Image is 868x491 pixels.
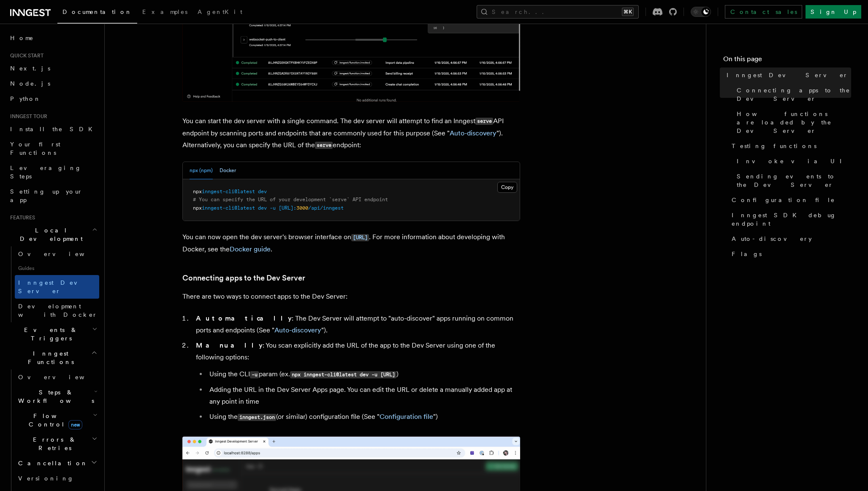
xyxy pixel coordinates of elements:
[193,189,202,194] span: npx
[182,291,520,302] p: There are two ways to connect apps to the Dev Server:
[7,246,99,322] div: Local Development
[732,250,762,258] span: Flags
[15,385,99,408] button: Steps & Workflows
[15,459,88,467] span: Cancellation
[7,346,99,370] button: Inngest Functions
[733,83,851,106] a: Connecting apps to the Dev Server
[737,86,851,103] span: Connecting apps to the Dev Server
[18,303,98,318] span: Development with Docker
[477,5,639,19] button: Search...⌘K
[182,272,305,284] a: Connecting apps to the Dev Server
[315,142,333,149] code: serve
[728,138,851,154] a: Testing functions
[15,471,99,486] a: Versioning
[732,235,812,243] span: Auto-discovery
[10,80,50,87] span: Node.js
[806,5,861,19] a: Sign Up
[193,340,520,423] li: : You scan explicitly add the URL of the app to the Dev Server using one of the following options:
[732,211,851,228] span: Inngest SDK debug endpoint
[7,113,47,120] span: Inngest tour
[622,8,634,16] kbd: ⌘K
[475,118,493,125] code: serve
[737,172,851,189] span: Sending events to the Dev Server
[274,326,321,334] a: Auto-discovery
[258,205,267,211] span: dev
[10,165,81,180] span: Leveraging Steps
[207,384,520,407] li: Adding the URL in the Dev Server Apps page. You can edit the URL or delete a manually added app a...
[250,371,259,378] code: -u
[196,341,263,349] strong: Manually
[732,142,816,150] span: Testing functions
[15,246,99,262] a: Overview
[7,52,43,59] span: Quick start
[62,8,132,15] span: Documentation
[182,115,520,151] p: You can start the dev server with a single command. The dev server will attempt to find an Innges...
[18,374,105,380] span: Overview
[270,205,276,211] span: -u
[15,435,92,452] span: Errors & Retries
[7,214,35,221] span: Features
[7,160,99,184] a: Leveraging Steps
[193,313,520,336] li: : The Dev Server will attempt to "auto-discover" apps running on common ports and endpoints (See ...
[15,412,93,429] span: Flow Control
[7,322,99,346] button: Events & Triggers
[10,188,83,203] span: Setting up your app
[15,388,94,405] span: Steps & Workflows
[290,371,396,378] code: npx inngest-cli@latest dev -u [URL]
[15,432,99,456] button: Errors & Retries
[691,7,711,17] button: Toggle dark mode
[15,275,99,299] a: Inngest Dev Server
[728,231,851,246] a: Auto-discovery
[193,3,247,23] a: AgentKit
[230,245,271,253] a: Docker guide
[450,129,496,137] a: Auto-discovery
[308,205,344,211] span: /api/inngest
[733,106,851,138] a: How functions are loaded by the Dev Server
[7,184,99,208] a: Setting up your app
[220,162,236,179] button: Docker
[380,413,433,421] a: Configuration file
[7,61,99,76] a: Next.js
[202,189,255,194] span: inngest-cli@latest
[142,8,187,15] span: Examples
[15,262,99,275] span: Guides
[18,251,105,257] span: Overview
[7,349,91,366] span: Inngest Functions
[10,95,41,102] span: Python
[15,456,99,471] button: Cancellation
[733,169,851,192] a: Sending events to the Dev Server
[182,231,520,255] p: You can now open the dev server's browser interface on . For more information about developing wi...
[728,208,851,231] a: Inngest SDK debug endpoint
[723,67,851,83] a: Inngest Dev Server
[732,196,835,204] span: Configuration file
[193,205,202,211] span: npx
[238,414,276,421] code: inngest.json
[723,54,851,67] h4: On this page
[10,141,60,156] span: Your first Functions
[15,408,99,432] button: Flow Controlnew
[497,182,517,193] button: Copy
[190,162,213,179] button: npx (npm)
[7,91,99,106] a: Python
[7,76,99,91] a: Node.js
[7,137,99,160] a: Your first Functions
[727,71,848,79] span: Inngest Dev Server
[7,223,99,246] button: Local Development
[68,420,82,429] span: new
[10,34,34,42] span: Home
[279,205,296,211] span: [URL]:
[351,233,369,241] a: [URL]
[7,226,92,243] span: Local Development
[258,189,267,194] span: dev
[137,3,193,23] a: Examples
[18,475,74,482] span: Versioning
[351,234,369,241] code: [URL]
[296,205,308,211] span: 3000
[193,197,388,202] span: # You can specify the URL of your development `serve` API endpoint
[15,370,99,385] a: Overview
[196,314,292,322] strong: Automatically
[725,5,802,19] a: Contact sales
[15,299,99,322] a: Development with Docker
[728,192,851,208] a: Configuration file
[18,279,90,294] span: Inngest Dev Server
